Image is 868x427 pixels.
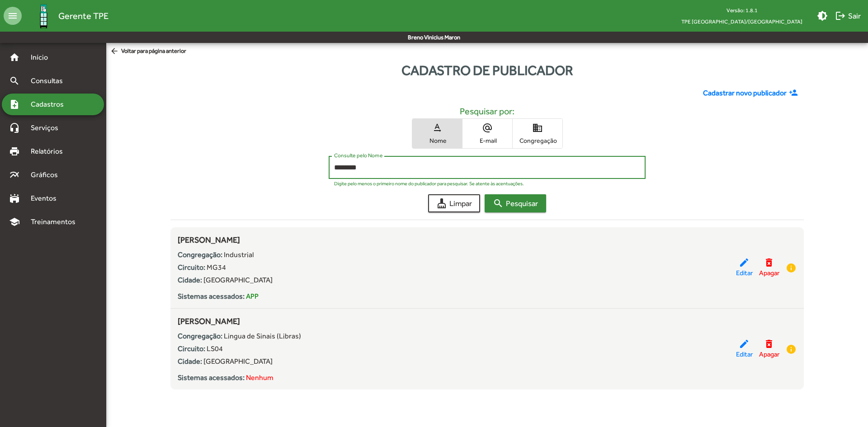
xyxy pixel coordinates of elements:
span: Relatórios [25,146,75,157]
span: Treinamentos [25,216,86,227]
span: Editar [736,349,753,360]
mat-icon: brightness_medium [817,10,828,21]
button: E-mail [462,119,512,148]
span: Sair [835,8,861,24]
mat-icon: print [9,146,20,157]
a: Gerente TPE [22,1,108,31]
strong: Circuito: [178,263,205,272]
span: LS04 [207,344,223,353]
button: Limpar [428,194,480,212]
mat-icon: edit [739,338,750,349]
mat-icon: stadium [9,193,20,204]
span: Início [25,52,61,63]
mat-icon: home [9,52,20,63]
strong: Congregação: [178,250,222,259]
span: Lingua de Sinais (Libras) [224,332,301,340]
mat-icon: info [786,263,797,273]
mat-icon: cleaning_services [436,198,447,209]
mat-icon: arrow_back [110,47,121,56]
span: Gráficos [25,169,70,180]
button: Sair [831,8,864,24]
strong: Circuito: [178,344,205,353]
span: Voltar para página anterior [110,47,186,56]
mat-icon: alternate_email [482,122,493,133]
span: Apagar [759,349,779,360]
span: Limpar [436,195,472,211]
strong: Sistemas acessados: [178,292,245,300]
span: [GEOGRAPHIC_DATA] [203,276,273,284]
span: E-mail [465,136,510,145]
mat-icon: text_rotation_none [432,122,443,133]
span: Cadastros [25,99,75,110]
mat-icon: menu [4,7,22,25]
mat-icon: multiline_chart [9,169,20,180]
span: Nenhum [246,373,274,382]
span: Editar [736,268,753,278]
strong: Cidade: [178,276,202,284]
span: [PERSON_NAME] [178,235,240,244]
div: Versão: 1.8.1 [674,5,810,16]
mat-icon: school [9,216,20,227]
strong: Cidade: [178,357,202,366]
span: [PERSON_NAME] [178,316,240,326]
button: Congregação [513,119,562,148]
h5: Pesquisar por: [178,106,796,117]
span: Industrial [224,250,254,259]
span: APP [246,292,259,300]
button: Nome [412,119,462,148]
span: Serviços [25,122,71,133]
span: Consultas [25,75,75,86]
span: TPE [GEOGRAPHIC_DATA]/[GEOGRAPHIC_DATA] [674,16,810,27]
mat-icon: search [9,75,20,86]
mat-icon: edit [739,257,750,268]
span: Cadastrar novo publicador [703,88,787,99]
span: Apagar [759,268,779,278]
mat-icon: headset_mic [9,122,20,133]
mat-icon: info [786,344,797,355]
button: Pesquisar [485,194,546,212]
span: Eventos [25,193,69,204]
mat-hint: Digite pelo menos o primeiro nome do publicador para pesquisar. Se atente às acentuações. [334,181,524,186]
strong: Congregação: [178,332,222,340]
strong: Sistemas acessados: [178,373,245,382]
span: Gerente TPE [58,9,108,23]
mat-icon: delete_forever [764,257,774,268]
img: Logo [29,1,58,31]
span: Nome [415,136,460,145]
span: Pesquisar [493,195,538,211]
span: [GEOGRAPHIC_DATA] [203,357,273,366]
mat-icon: logout [835,10,846,21]
span: MG34 [207,263,226,272]
div: Cadastro de publicador [106,60,868,80]
mat-icon: delete_forever [764,338,774,349]
mat-icon: note_add [9,99,20,110]
mat-icon: domain [532,122,543,133]
mat-icon: person_add [789,88,800,98]
span: Congregação [515,136,560,145]
mat-icon: search [493,198,504,209]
